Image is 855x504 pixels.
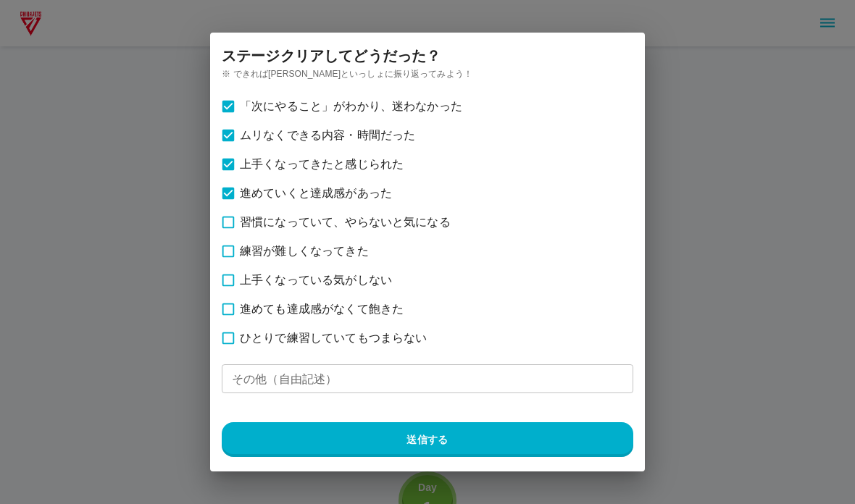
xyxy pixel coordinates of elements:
span: ムリなくできる内容・時間だった [240,127,415,144]
span: 進めても達成感がなくて飽きた [240,301,404,318]
span: 進めていくと達成感があった [240,185,392,202]
span: 練習が難しくなってきた [240,243,369,260]
span: ひとりで練習していてもつまらない [240,329,427,347]
p: ※ できれば[PERSON_NAME]といっしょに振り返ってみよう！ [222,67,633,80]
span: 上手くなっている気がしない [240,272,392,289]
span: 「次にやること」がわかり、迷わなかった [240,98,462,115]
span: 習慣になっていて、やらないと気になる [240,214,451,231]
button: 送信する [222,422,633,457]
h2: ステージ クリアしてどうだった？ [204,33,645,79]
span: 上手くなってきたと感じられた [240,156,404,173]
